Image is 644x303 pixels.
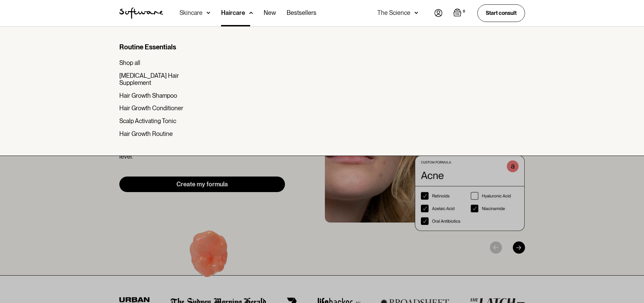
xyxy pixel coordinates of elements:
[249,9,253,16] img: arrow down
[119,92,205,99] a: Hair Growth Shampoo
[477,4,525,22] a: Start consult
[461,8,467,15] div: 0
[119,117,205,125] a: Scalp Activating Tonic
[119,59,205,67] a: Shop all
[119,104,183,112] div: Hair Growth Conditioner
[119,104,205,112] a: Hair Growth Conditioner
[119,72,205,87] a: [MEDICAL_DATA] Hair Supplement
[119,59,140,67] div: Shop all
[180,9,202,16] div: Skincare
[221,9,245,16] div: Haircare
[414,9,418,16] img: arrow down
[119,7,163,19] a: home
[119,130,205,138] a: Hair Growth Routine
[119,92,177,99] div: Hair Growth Shampoo
[119,117,176,125] div: Scalp Activating Tonic
[119,7,163,19] img: Software Logo
[207,9,210,16] img: arrow down
[119,130,173,138] div: Hair Growth Routine
[119,43,205,51] div: Routine Essentials
[453,8,467,18] a: Open empty cart
[377,9,410,16] div: The Science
